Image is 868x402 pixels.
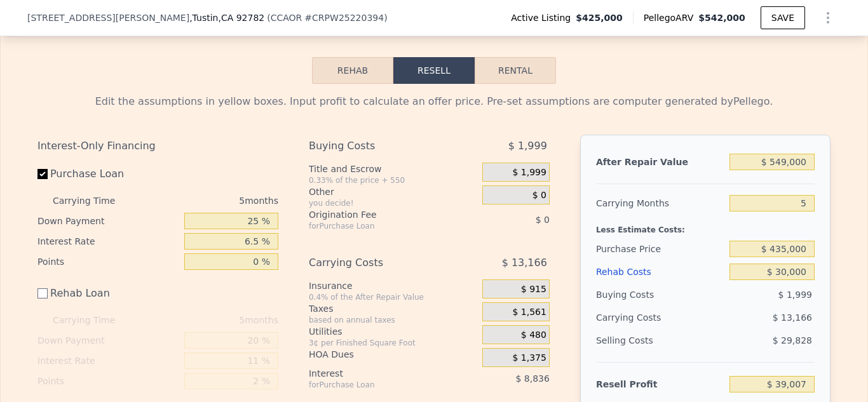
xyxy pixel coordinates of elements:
span: $ 480 [521,330,546,341]
div: for Purchase Loan [309,221,451,231]
span: [STREET_ADDRESS][PERSON_NAME] [27,11,189,24]
div: After Repair Value [596,151,724,173]
span: $ 1,375 [512,352,546,364]
div: Edit the assumptions in yellow boxes. Input profit to calculate an offer price. Pre-set assumptio... [37,94,831,109]
span: $ 0 [532,190,546,201]
div: ( ) [267,11,387,24]
div: Insurance [309,279,477,292]
div: Interest-Only Financing [37,135,278,157]
div: Buying Costs [309,135,451,157]
span: Pellego ARV [644,11,699,24]
div: Taxes [309,302,477,315]
button: SAVE [761,6,805,29]
span: $ 13,166 [502,251,547,274]
div: Carrying Time [53,191,135,211]
div: Points [37,251,179,272]
div: Interest Rate [37,351,179,371]
input: Purchase Loan [37,169,48,179]
span: $ 915 [521,284,546,295]
div: Points [37,371,179,391]
button: Rehab [312,57,393,84]
div: Interest Rate [37,231,179,251]
span: $425,000 [576,11,623,24]
div: Carrying Costs [596,306,675,329]
div: Carrying Months [596,192,724,215]
div: Rehab Costs [596,260,724,283]
span: $ 8,836 [515,373,549,384]
span: $ 1,999 [512,167,546,178]
div: Other [309,185,477,198]
span: # CRPW25220394 [304,13,384,23]
div: 0.4% of the After Repair Value [309,292,477,302]
span: $ 29,828 [773,335,812,345]
div: based on annual taxes [309,315,477,325]
div: 0.33% of the price + 550 [309,175,477,185]
label: Rehab Loan [37,282,179,305]
span: $ 13,166 [773,312,812,323]
span: $ 0 [536,215,550,225]
div: Less Estimate Costs: [596,215,815,238]
div: Down Payment [37,211,179,231]
div: 5 months [140,310,278,330]
div: Buying Costs [596,283,724,306]
div: Purchase Price [596,238,724,260]
span: $542,000 [698,13,745,23]
div: you decide! [309,198,477,208]
div: Utilities [309,325,477,338]
button: Resell [393,57,475,84]
label: Purchase Loan [37,163,179,185]
div: Resell Profit [596,373,724,396]
div: Carrying Time [53,310,135,330]
span: , Tustin [189,11,264,24]
div: Title and Escrow [309,163,477,175]
div: Interest [309,367,451,380]
span: $ 1,999 [508,135,547,157]
div: Carrying Costs [309,251,451,274]
input: Rehab Loan [37,288,48,298]
div: for Purchase Loan [309,380,451,390]
span: $ 1,999 [778,290,812,300]
div: 5 months [140,191,278,211]
div: Selling Costs [596,329,724,352]
span: , CA 92782 [218,13,264,23]
div: Origination Fee [309,208,451,221]
div: HOA Dues [309,348,477,361]
div: 3¢ per Finished Square Foot [309,338,477,348]
span: $ 1,561 [512,307,546,318]
span: CCAOR [271,13,302,23]
span: Active Listing [511,11,576,24]
button: Rental [475,57,556,84]
button: Show Options [815,5,841,30]
div: Down Payment [37,330,179,351]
